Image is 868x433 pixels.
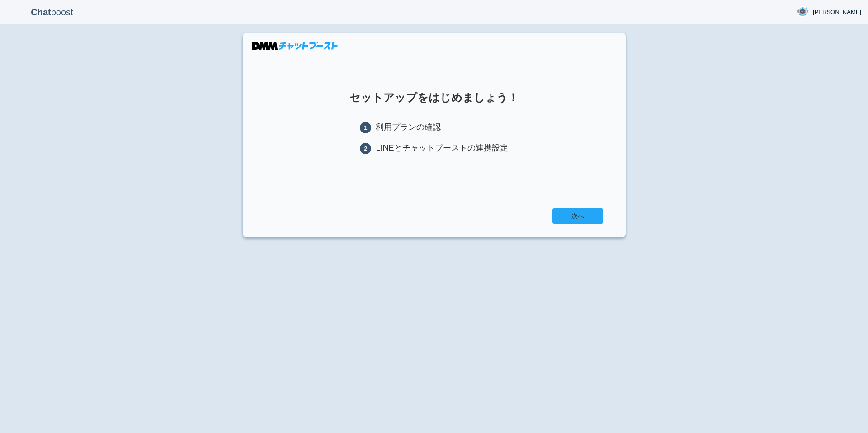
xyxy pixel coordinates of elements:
span: 1 [360,122,371,133]
a: 次へ [552,208,603,224]
span: 2 [360,143,371,154]
span: [PERSON_NAME] [813,8,861,17]
img: DMMチャットブースト [252,42,338,50]
li: LINEとチャットブーストの連携設定 [360,142,508,154]
p: boost [7,1,97,24]
img: User Image [797,6,808,17]
li: 利用プランの確認 [360,122,508,133]
h1: セットアップをはじめましょう！ [265,92,603,104]
b: Chat [31,7,51,17]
